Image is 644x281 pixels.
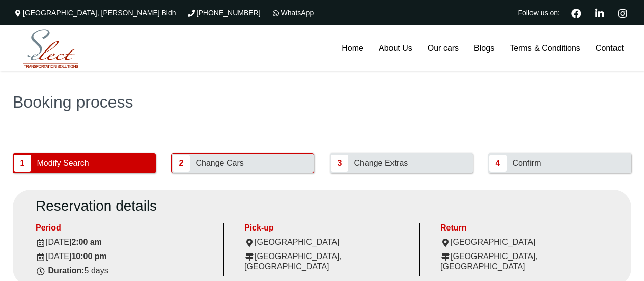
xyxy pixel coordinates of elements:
[13,153,156,173] button: 1 Modify Search
[420,25,466,71] a: Our cars
[192,154,247,173] span: Change Cars
[440,237,608,247] div: [GEOGRAPHIC_DATA]
[440,223,608,233] div: Return
[244,237,412,247] div: [GEOGRAPHIC_DATA]
[244,251,412,272] div: [GEOGRAPHIC_DATA], [GEOGRAPHIC_DATA]
[15,27,87,71] img: Select Rent a Car
[36,266,216,276] div: 5 days
[466,25,502,71] a: Blogs
[371,25,420,71] a: About Us
[36,223,216,233] div: Period
[350,154,411,173] span: Change Extras
[48,266,84,275] strong: Duration:
[489,155,507,172] span: 4
[71,238,102,246] strong: 2:00 am
[271,9,314,17] a: WhatsApp
[588,25,631,71] a: Contact
[33,154,92,173] span: Modify Search
[509,154,544,173] span: Confirm
[171,153,314,173] button: 2 Change Cars
[71,252,106,261] strong: 10:00 pm
[186,9,261,17] a: [PHONE_NUMBER]
[13,94,631,110] h1: Booking process
[36,237,216,247] div: [DATE]
[440,251,608,272] div: [GEOGRAPHIC_DATA], [GEOGRAPHIC_DATA]
[591,7,608,18] a: Linkedin
[36,197,608,215] h2: Reservation details
[488,153,631,173] button: 4 Confirm
[331,155,348,172] span: 3
[502,25,588,71] a: Terms & Conditions
[14,155,31,172] span: 1
[567,7,585,18] a: Facebook
[36,251,216,262] div: [DATE]
[334,25,371,71] a: Home
[244,223,412,233] div: Pick-up
[173,155,190,172] span: 2
[330,153,473,173] button: 3 Change Extras
[613,7,631,18] a: Instagram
